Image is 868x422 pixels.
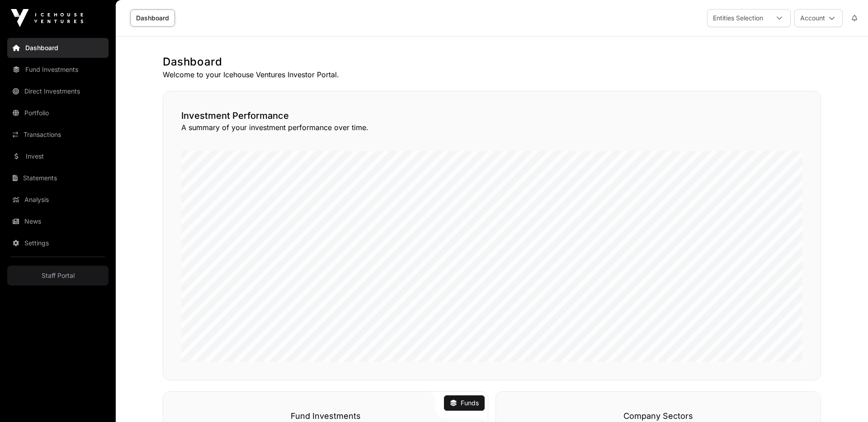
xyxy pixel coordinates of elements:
[823,379,868,422] iframe: Chat Widget
[181,122,802,133] p: A summary of your investment performance over time.
[11,9,83,27] img: Icehouse Ventures Logo
[7,125,108,145] a: Transactions
[7,146,108,166] a: Invest
[7,190,108,210] a: Analysis
[444,395,485,411] button: Funds
[163,55,821,69] h1: Dashboard
[7,81,108,101] a: Direct Investments
[7,233,108,253] a: Settings
[7,168,108,188] a: Statements
[7,211,108,231] a: News
[708,9,769,27] div: Entities Selection
[7,103,108,123] a: Portfolio
[7,38,108,58] a: Dashboard
[450,399,479,408] a: Funds
[7,60,108,80] a: Fund Investments
[181,109,802,122] h2: Investment Performance
[163,69,821,80] p: Welcome to your Icehouse Ventures Investor Portal.
[130,9,175,27] a: Dashboard
[7,266,108,286] a: Staff Portal
[794,9,843,27] button: Account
